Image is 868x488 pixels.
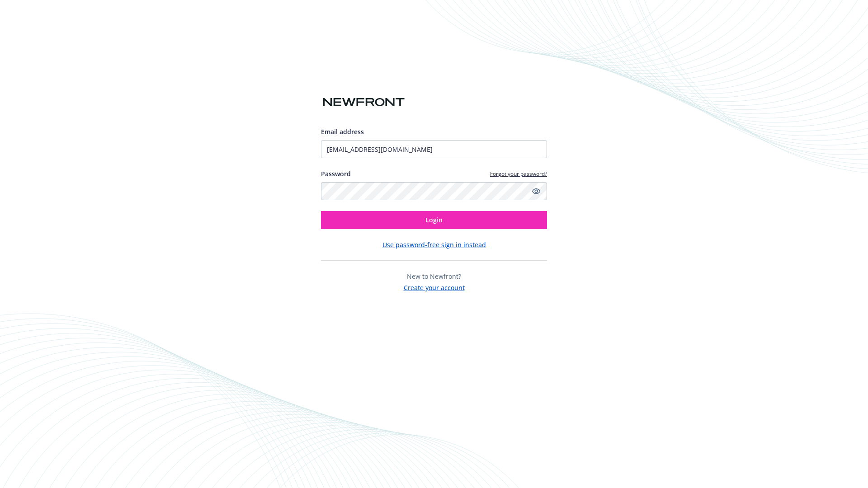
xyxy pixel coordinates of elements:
[382,240,486,249] button: Use password-free sign in instead
[321,169,351,178] label: Password
[490,170,547,178] a: Forgot your password?
[404,281,465,292] button: Create your account
[321,211,547,229] button: Login
[425,216,443,224] span: Login
[321,140,547,158] input: Enter your email
[407,272,461,281] span: New to Newfront?
[321,182,547,200] input: Enter your password
[321,127,364,136] span: Email address
[321,94,406,110] img: Newfront logo
[531,186,542,197] a: Show password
